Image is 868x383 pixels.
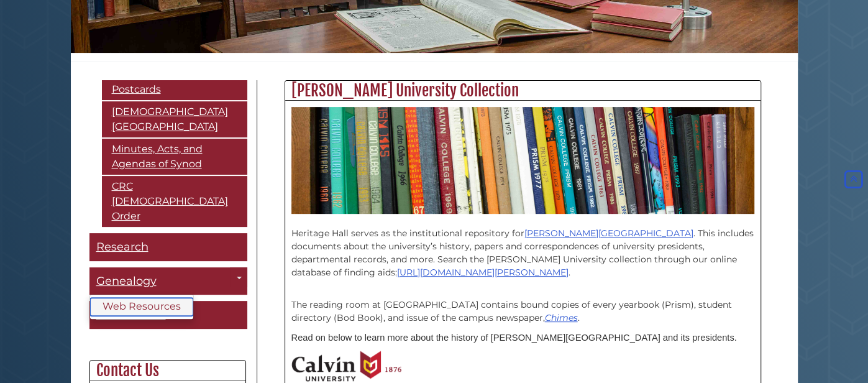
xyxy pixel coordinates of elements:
a: [URL][DOMAIN_NAME][PERSON_NAME] [397,267,569,278]
h2: Contact Us [90,361,245,381]
span: Genealogy [96,274,157,288]
span: Research [96,240,148,254]
a: Genealogy [89,267,247,295]
p: Heritage Hall serves as the institutional repository for . This includes documents about the univ... [291,214,754,279]
a: Web Resources [90,298,193,316]
a: Back to Top [842,173,865,185]
h2: [PERSON_NAME] University Collection [285,81,761,101]
a: [DEMOGRAPHIC_DATA][GEOGRAPHIC_DATA] [102,101,247,137]
a: Chimes [545,312,578,323]
img: Calvin University 1876 [291,351,401,382]
a: [PERSON_NAME][GEOGRAPHIC_DATA] [524,228,693,239]
p: The reading room at [GEOGRAPHIC_DATA] contains bound copies of every yearbook (Prism), student di... [291,285,754,325]
img: Calvin University yearbooks [291,107,754,213]
a: Photographs and Postcards [102,64,247,100]
a: CRC [DEMOGRAPHIC_DATA] Order [102,176,247,227]
a: Minutes, Acts, and Agendas of Synod [102,139,247,175]
span: Read on below to learn more about the history of [PERSON_NAME][GEOGRAPHIC_DATA] and its presidents. [291,333,737,343]
a: Research [89,233,247,261]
